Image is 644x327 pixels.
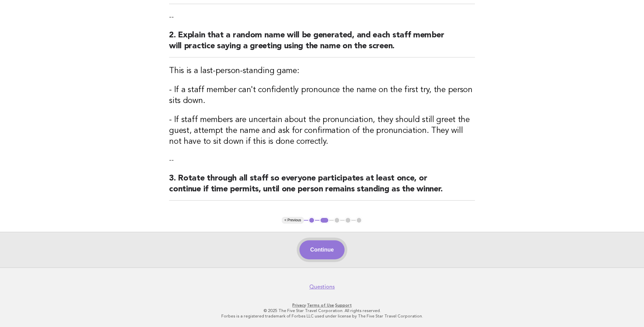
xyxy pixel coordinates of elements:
[169,85,475,106] h3: - If a staff member can't confidently pronounce the name on the first try, the person sits down.
[299,240,345,259] button: Continue
[169,30,475,57] h2: 2. Explain that a random name will be generated, and each staff member will practice saying a gre...
[169,173,475,201] h2: 3. Rotate through all staff so everyone participates at least once, or continue if time permits, ...
[308,217,315,224] button: 1
[282,217,304,224] button: < Previous
[169,12,475,22] p: --
[292,303,306,308] a: Privacy
[169,115,475,147] h3: - If staff members are uncertain about the pronunciation, they should still greet the guest, atte...
[309,283,335,290] a: Questions
[114,308,530,313] p: © 2025 The Five Star Travel Corporation. All rights reserved.
[169,66,475,76] h3: This is a last-person-standing game:
[114,303,530,308] p: · ·
[114,313,530,319] p: Forbes is a registered trademark of Forbes LLC used under license by The Five Star Travel Corpora...
[169,155,475,165] p: --
[319,217,329,224] button: 2
[335,303,352,308] a: Support
[307,303,334,308] a: Terms of Use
